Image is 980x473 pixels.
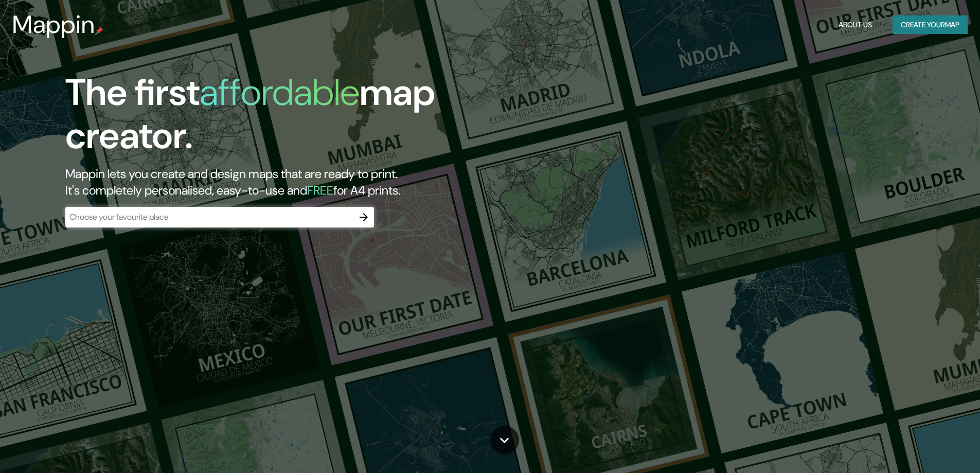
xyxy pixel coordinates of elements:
[893,15,968,34] button: Create yourmap
[65,166,556,199] h2: Mappin lets you create and design maps that are ready to print. It's completely personalised, eas...
[95,27,103,35] img: mappin-pin
[888,433,969,462] iframe: Help widget launcher
[65,211,353,223] input: Choose your favourite place
[12,10,95,39] h3: Mappin
[65,71,556,166] h1: The first map creator.
[307,182,333,198] h5: FREE
[200,68,360,116] h1: affordable
[834,15,876,34] button: About Us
